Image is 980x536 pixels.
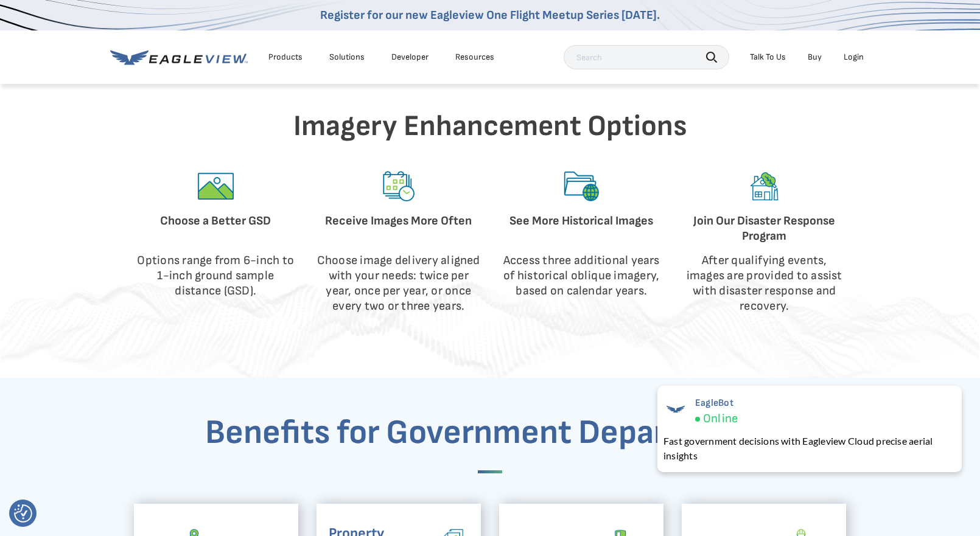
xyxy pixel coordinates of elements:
input: Search [564,45,729,69]
div: Login [844,52,864,63]
img: Revisit consent button [14,504,32,523]
button: Consent Preferences [14,504,32,523]
h2: Benefits for Government Departments [134,414,846,452]
div: Fast government decisions with Eagleview Cloud precise aerial insights [663,434,956,463]
span: EagleBot [695,397,738,409]
h2: Imagery Enhancement Options [134,109,846,162]
div: Talk To Us [750,52,786,63]
strong: Join Our Disaster Response Program [693,214,835,243]
img: EagleBot [663,397,688,422]
p: Access three additional years of historical oblique imagery, based on calendar years. [500,253,663,299]
div: Solutions [329,52,365,63]
p: After qualifying events, images are provided to assist with disaster response and recovery. [683,253,847,314]
p: Choose image delivery aligned with your needs: twice per year, once per year, or once every two o... [317,253,481,314]
strong: Choose a Better GSD [160,214,271,228]
p: Options range from 6-inch to 1-inch ground sample distance (GSD). [134,253,298,299]
span: Online [703,411,738,426]
a: Buy [808,52,822,63]
a: Developer [391,52,429,63]
strong: See More Historical Images [509,214,653,228]
div: Products [268,52,303,63]
strong: Receive Images More Often [325,214,472,228]
div: Resources [455,52,494,63]
a: Register for our new Eagleview One Flight Meetup Series [DATE]. [320,8,660,23]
